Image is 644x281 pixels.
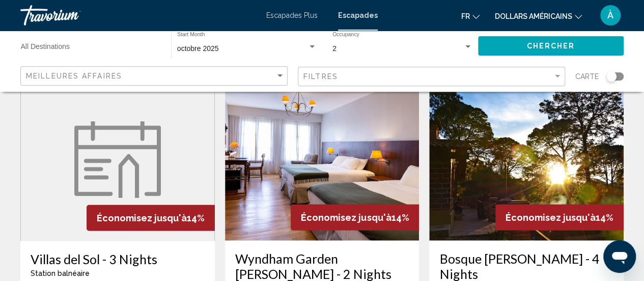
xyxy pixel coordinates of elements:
[332,44,337,53] span: 2
[298,66,565,87] button: Filter
[74,121,161,198] img: week.svg
[97,213,187,223] span: Économisez jusqu'à
[495,9,582,23] button: Changer de devise
[506,212,596,223] span: Économisez jusqu'à
[338,11,378,19] a: Escapades
[26,72,122,80] span: Meilleures affaires
[31,251,205,267] a: Villas del Sol - 3 Nights
[429,78,624,241] img: 5477E01X.jpg
[177,44,219,53] span: octobre 2025
[303,72,338,81] span: Filtres
[478,36,624,55] button: Chercher
[597,5,624,26] button: Menu utilisateur
[575,69,599,84] span: Carte
[225,78,419,241] img: DX23I01X.jpg
[291,205,419,231] div: 14%
[495,12,572,20] font: dollars américains
[266,11,318,19] a: Escapades Plus
[526,42,575,50] span: Chercher
[87,205,215,231] div: 14%
[31,269,90,277] span: Station balnéaire
[20,5,256,25] a: Travorium
[603,240,636,273] iframe: Bouton de lancement de la fenêtre de messagerie
[461,9,480,23] button: Changer de langue
[495,205,624,231] div: 14%
[461,12,470,20] font: fr
[607,10,613,20] font: À
[26,72,285,81] mat-select: Sort by
[301,212,391,223] span: Économisez jusqu'à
